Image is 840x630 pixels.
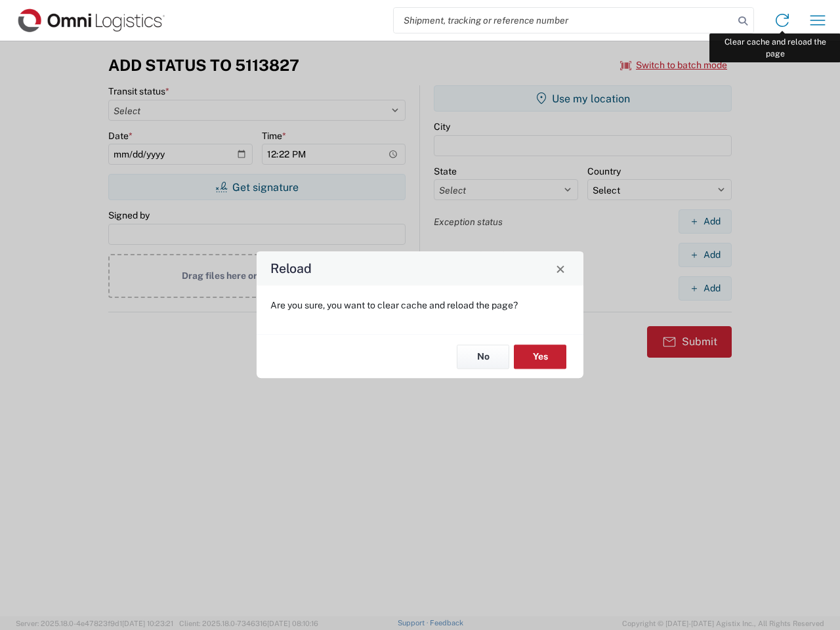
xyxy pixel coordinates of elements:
button: Yes [514,345,566,369]
button: Close [551,259,570,278]
h4: Reload [270,259,312,278]
p: Are you sure, you want to clear cache and reload the page? [270,299,570,311]
input: Shipment, tracking or reference number [394,8,734,33]
button: No [457,345,509,369]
